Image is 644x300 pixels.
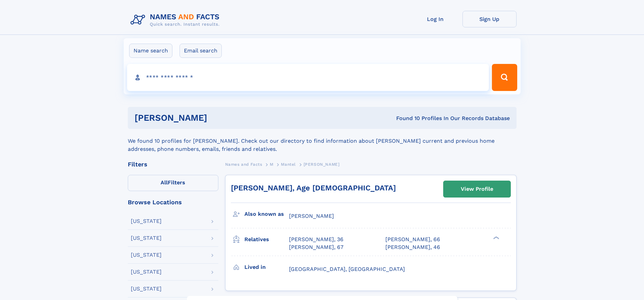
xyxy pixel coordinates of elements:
[231,184,396,192] a: [PERSON_NAME], Age [DEMOGRAPHIC_DATA]
[244,261,289,273] h3: Lived in
[281,160,296,168] a: Mantel
[289,244,343,251] a: [PERSON_NAME], 67
[408,11,462,27] a: Log In
[302,115,510,122] div: Found 10 Profiles In Our Records Database
[131,269,162,275] div: [US_STATE]
[180,44,222,58] label: Email search
[128,11,225,29] img: Logo Names and Facts
[444,181,510,197] a: View Profile
[128,175,218,191] label: Filters
[225,160,262,168] a: Names and Facts
[270,160,273,168] a: M
[128,199,218,205] div: Browse Locations
[131,286,162,292] div: [US_STATE]
[131,252,162,258] div: [US_STATE]
[131,218,162,224] div: [US_STATE]
[461,181,493,197] div: View Profile
[385,236,440,243] a: [PERSON_NAME], 66
[304,162,340,167] span: [PERSON_NAME]
[128,161,218,167] div: Filters
[135,114,302,122] h1: [PERSON_NAME]
[131,235,162,241] div: [US_STATE]
[127,64,489,91] input: search input
[161,179,168,186] span: All
[289,266,405,272] span: [GEOGRAPHIC_DATA], [GEOGRAPHIC_DATA]
[128,129,517,153] div: We found 10 profiles for [PERSON_NAME]. Check out our directory to find information about [PERSON...
[281,162,296,167] span: Mantel
[289,213,334,219] span: [PERSON_NAME]
[492,236,500,240] div: ❯
[462,11,517,27] a: Sign Up
[129,44,172,58] label: Name search
[270,162,273,167] span: M
[244,234,289,245] h3: Relatives
[289,236,343,243] a: [PERSON_NAME], 36
[244,208,289,220] h3: Also known as
[492,64,517,91] button: Search Button
[385,244,440,251] a: [PERSON_NAME], 46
